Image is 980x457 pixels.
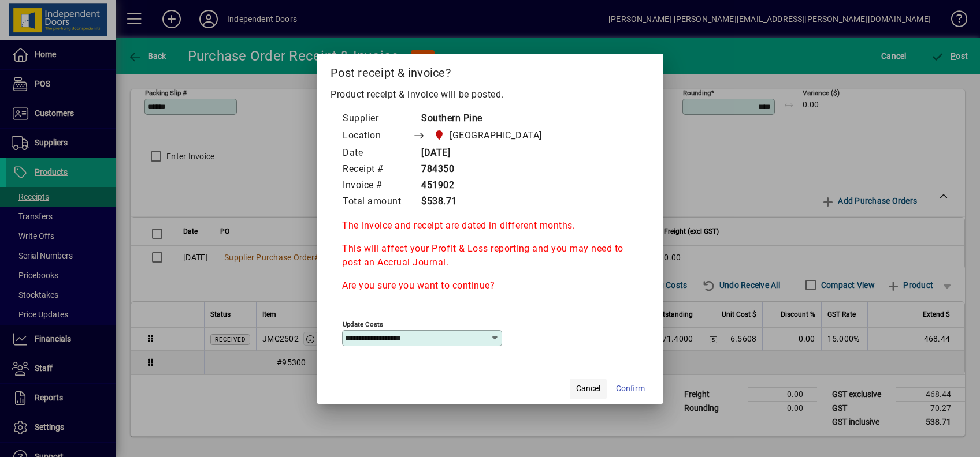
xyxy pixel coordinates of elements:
td: Date [342,145,413,162]
td: Location [342,127,413,145]
td: $538.71 [413,194,564,210]
button: Cancel [570,379,607,399]
span: [GEOGRAPHIC_DATA] [450,129,542,143]
button: Confirm [611,379,649,399]
span: Cancel [576,383,600,395]
p: The invoice and receipt are dated in different months. [342,219,638,233]
span: Confirm [616,383,645,395]
p: Are you sure you want to continue? [342,279,638,293]
h2: Post receipt & invoice? [317,54,663,87]
td: 784350 [413,162,564,178]
mat-label: Update costs [343,320,383,328]
td: Receipt # [342,162,413,178]
td: Supplier [342,111,413,127]
td: [DATE] [413,145,564,162]
p: This will affect your Profit & Loss reporting and you may need to post an Accrual Journal. [342,242,638,269]
span: Christchurch [430,128,547,144]
td: Total amount [342,194,413,210]
td: Invoice # [342,178,413,194]
td: Southern Pine [413,111,564,127]
td: 451902 [413,178,564,194]
p: Product receipt & invoice will be posted. [331,88,649,102]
